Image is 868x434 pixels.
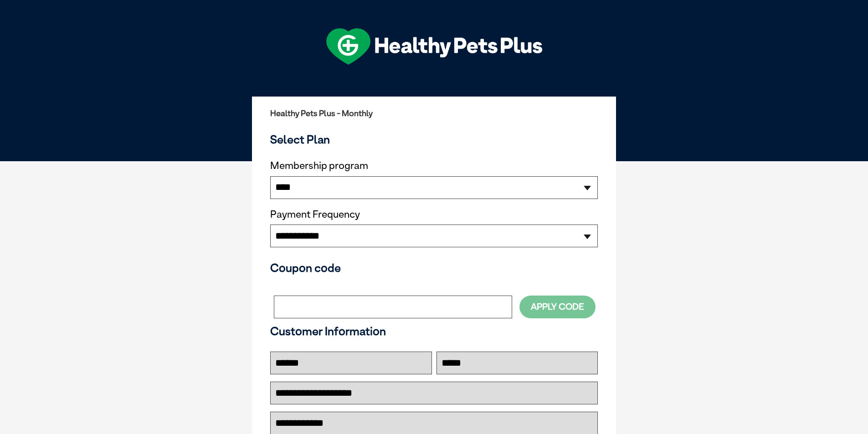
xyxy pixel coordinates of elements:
h3: Customer Information [270,324,598,338]
img: hpp-logo-landscape-green-white.png [326,28,542,65]
h3: Select Plan [270,133,598,146]
h3: Coupon code [270,261,598,275]
label: Payment Frequency [270,209,360,220]
label: Membership program [270,160,598,172]
button: Apply Code [519,296,596,318]
h2: Healthy Pets Plus - Monthly [270,109,598,118]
